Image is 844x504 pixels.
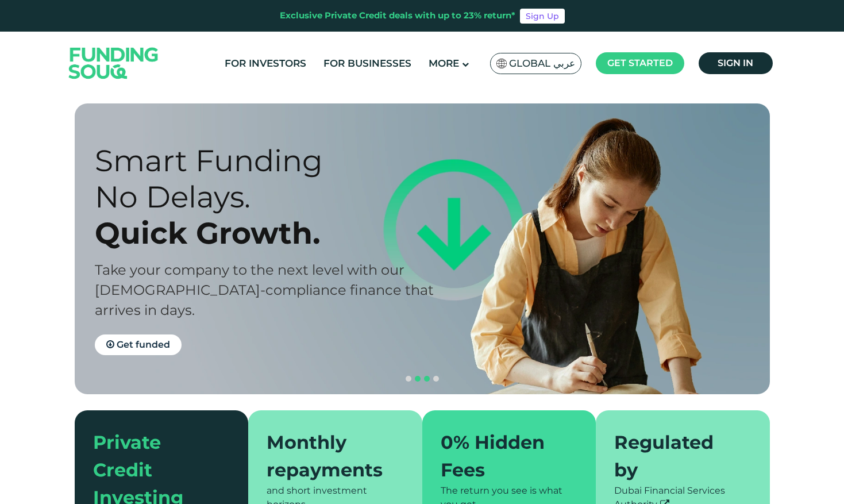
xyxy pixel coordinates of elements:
div: Exclusive Private Credit deals with up to 23% return* [280,9,515,22]
div: [DEMOGRAPHIC_DATA]-compliance finance that arrives in days. [95,280,442,320]
span: Get started [607,57,673,68]
div: Regulated by [614,429,738,484]
div: No Delays. [95,179,442,215]
button: navigation [431,374,441,383]
span: Get funded [117,339,170,350]
img: Logo [57,34,170,92]
div: 0% Hidden Fees [441,429,564,484]
a: For Investors [222,54,309,73]
a: Sign Up [520,9,565,24]
button: navigation [404,374,413,383]
span: More [429,57,459,69]
span: Sign in [718,57,753,68]
div: Monthly repayments [267,429,390,484]
a: Sign in [699,52,773,74]
img: SA Flag [496,59,507,68]
button: navigation [413,374,422,383]
a: Get funded [95,334,182,355]
div: Take your company to the next level with our [95,260,442,280]
a: For Businesses [321,54,414,73]
div: Quick Growth. [95,215,442,251]
button: navigation [422,374,431,383]
div: Smart Funding [95,143,442,179]
span: Global عربي [509,57,575,70]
